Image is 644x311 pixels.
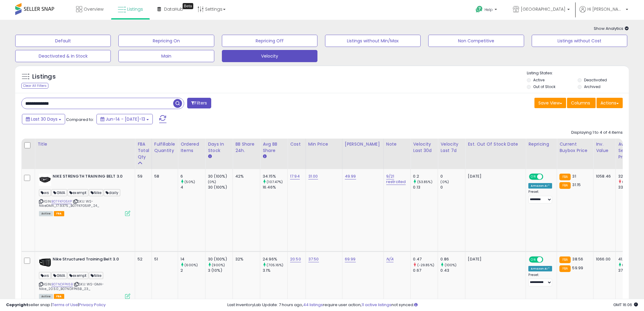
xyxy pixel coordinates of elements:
[53,174,127,181] b: NIKE STRENGTH TRAINING BELT 3.0
[106,116,145,122] span: Jun-14 - [DATE]-13
[597,98,623,108] button: Actions
[596,174,611,179] div: 1058.46
[413,141,435,154] div: Velocity Last 30d
[445,263,457,267] small: (100%)
[39,256,130,298] div: ASIN:
[222,50,317,62] button: Velocity
[127,6,143,12] span: Listings
[39,256,51,269] img: 510r7rRo52L._SL40_.jpg
[572,173,576,179] span: 31
[527,70,629,76] p: Listing States:
[51,189,67,196] span: GMA
[39,211,53,216] span: All listings currently available for purchase on Amazon
[587,6,624,12] span: Hi [PERSON_NAME]
[542,174,552,179] span: OFF
[104,189,120,196] span: daily
[208,179,216,184] small: (0%)
[559,265,571,272] small: FBA
[89,272,103,279] span: Nike
[89,189,103,196] span: Nike
[440,179,449,184] small: (0%)
[528,266,552,271] div: Amazon AI *
[618,185,643,190] div: 33.26
[528,273,552,287] div: Preset:
[559,141,591,154] div: Current Buybox Price
[528,141,554,147] div: Repricing
[386,256,394,262] a: N/A
[571,100,590,106] span: Columns
[154,256,173,262] div: 51
[6,302,106,308] div: seller snap | |
[542,257,552,262] span: OFF
[32,72,56,81] h5: Listings
[15,35,111,47] button: Default
[39,174,130,215] div: ASIN:
[138,141,149,160] div: FBA Total Qty
[263,268,287,273] div: 3.1%
[530,174,537,179] span: ON
[96,114,153,124] button: Jun-14 - [DATE]-13
[184,263,198,267] small: (600%)
[528,190,552,203] div: Preset:
[485,7,493,12] span: Help
[164,6,183,12] span: DataHub
[533,77,544,83] label: Active
[532,35,627,47] button: Listings without Cost
[475,5,483,13] i: Get Help
[222,35,317,47] button: Repricing Off
[413,174,438,179] div: 0.2
[31,116,58,122] span: Last 30 Days
[534,98,566,108] button: Save View
[54,211,64,216] span: FBA
[528,183,552,189] div: Amazon AI *
[613,302,638,308] span: 2025-08-13 16:06 GMT
[290,141,303,147] div: Cost
[440,141,463,154] div: Velocity Last 7d
[208,268,233,273] div: 3 (10%)
[345,141,381,147] div: [PERSON_NAME]
[154,174,173,179] div: 58
[308,141,340,147] div: Min Price
[584,84,600,89] label: Archived
[212,263,225,267] small: (900%)
[118,35,214,47] button: Repricing On
[618,141,640,160] div: Avg Selling Price
[54,294,64,299] span: FBA
[227,302,638,308] div: Last InventoryLab Update: 7 hours ago, require user action, not synced.
[52,302,78,308] a: Terms of Use
[622,263,637,267] small: (10.85%)
[559,182,571,189] small: FBA
[559,174,571,180] small: FBA
[618,256,643,262] div: 41.57
[208,185,233,190] div: 30 (100%)
[39,282,104,291] span: | SKU: WS-GMA-Nike_20.50_B07NDFPK6B_23_
[79,302,106,308] a: Privacy Policy
[594,26,629,31] span: Show Analytics
[572,182,581,188] span: 31.15
[263,185,287,190] div: 16.46%
[263,154,266,159] small: Avg BB Share.
[521,6,565,12] span: [GEOGRAPHIC_DATA]
[622,179,637,184] small: (-3.34%)
[263,174,287,179] div: 34.15%
[66,117,94,122] span: Compared to:
[440,185,465,190] div: 0
[468,141,523,147] div: Est. Out Of Stock Date
[53,256,127,264] b: Nike Structured Training Belt 3.0
[618,268,643,273] div: 37.5
[39,199,99,208] span: | SKU: WS-NikeGMA_17.9375_B07FKFG5XP_24_
[584,77,607,83] label: Deactivated
[440,256,465,262] div: 0.86
[559,256,571,263] small: FBA
[325,35,421,47] button: Listings without Min/Max
[84,6,103,12] span: Overview
[68,189,88,196] span: exempt
[572,265,583,271] span: 59.99
[180,174,205,179] div: 6
[180,185,205,190] div: 4
[413,256,438,262] div: 0.47
[572,256,583,262] span: 38.56
[154,141,175,154] div: Fulfillable Quantity
[596,141,613,154] div: Inv. value
[308,173,318,179] a: 31.00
